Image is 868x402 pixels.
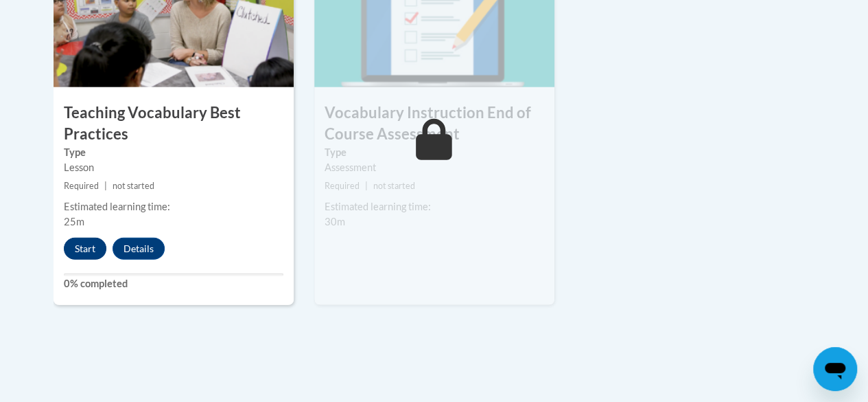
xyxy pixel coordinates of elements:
[325,216,345,227] span: 30m
[64,238,106,260] button: Start
[104,181,107,191] span: |
[64,199,283,214] div: Estimated learning time:
[113,181,154,191] span: not started
[325,160,544,175] div: Assessment
[813,347,857,391] iframe: Button to launch messaging window
[113,238,165,260] button: Details
[373,181,415,191] span: not started
[325,145,544,160] label: Type
[64,145,283,160] label: Type
[54,102,294,145] h3: Teaching Vocabulary Best Practices
[64,276,283,291] label: 0% completed
[64,160,283,175] div: Lesson
[64,216,84,227] span: 25m
[325,181,360,191] span: Required
[325,199,544,214] div: Estimated learning time:
[64,181,99,191] span: Required
[365,181,368,191] span: |
[314,102,554,145] h3: Vocabulary Instruction End of Course Assessment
